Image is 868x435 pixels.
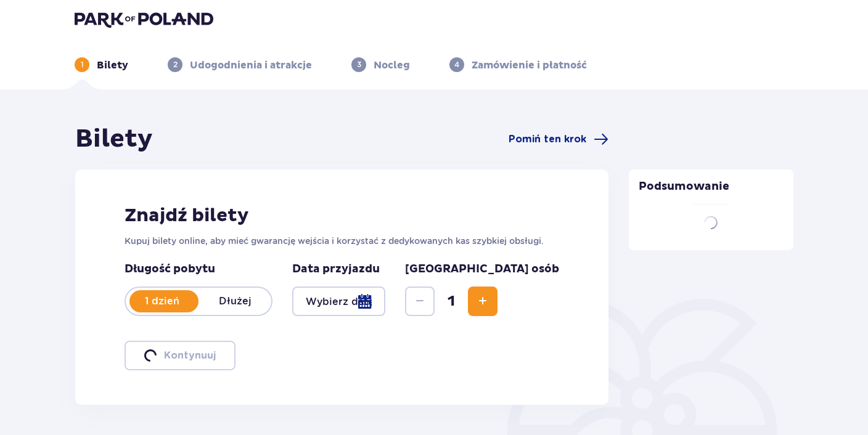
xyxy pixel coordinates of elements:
p: 4 [454,59,459,70]
h2: Znajdź bilety [125,204,559,227]
span: 1 [437,292,465,311]
p: 2 [173,59,178,70]
p: 1 [81,59,84,70]
p: [GEOGRAPHIC_DATA] osób [405,262,559,277]
img: loader [143,348,158,363]
p: 1 dzień [126,295,199,308]
p: Podsumowanie [629,179,794,204]
p: Bilety [97,59,128,72]
p: Kupuj bilety online, aby mieć gwarancję wejścia i korzystać z dedykowanych kas szybkiej obsługi. [125,235,559,247]
img: loader [702,213,721,232]
p: Zamówienie i płatność [472,59,587,72]
button: Increase [468,287,497,316]
span: Pomiń ten krok [509,132,586,146]
p: Dłużej [199,295,271,308]
p: Kontynuuj [164,349,216,362]
button: loaderKontynuuj [125,341,235,370]
h1: Bilety [75,124,153,155]
p: Nocleg [374,59,410,72]
button: Decrease [405,287,435,316]
p: 3 [357,59,361,70]
a: Pomiń ten krok [509,132,608,147]
img: Park of Poland logo [75,10,213,28]
p: Długość pobytu [125,262,272,277]
p: Data przyjazdu [292,262,380,277]
p: Udogodnienia i atrakcje [190,59,312,72]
